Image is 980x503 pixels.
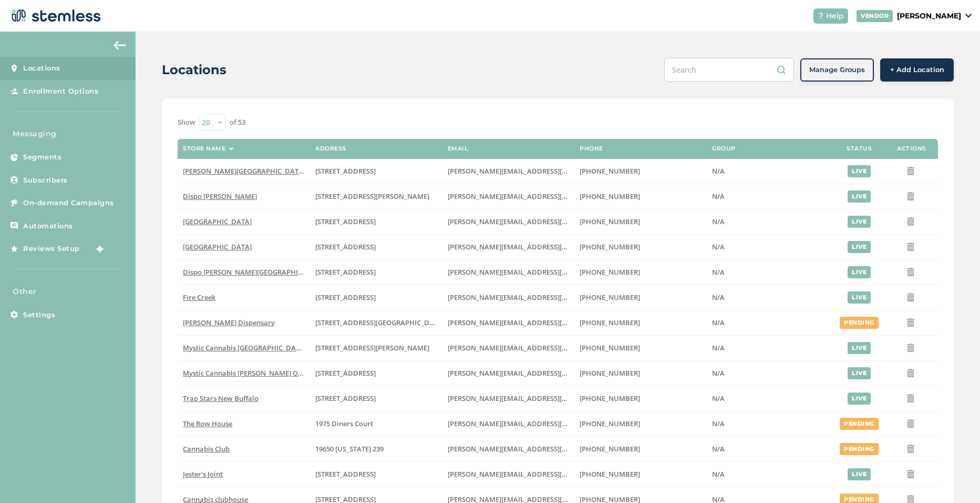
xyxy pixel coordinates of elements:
div: live [848,165,871,177]
label: Show [178,117,195,128]
label: Email [448,145,469,152]
span: [STREET_ADDRESS][GEOGRAPHIC_DATA] [315,318,445,327]
label: N/A [712,167,828,176]
label: 3843 North Euclid Avenue [315,217,437,226]
div: live [848,367,871,379]
span: [STREET_ADDRESS][PERSON_NAME] [315,343,429,353]
span: [PERSON_NAME][EMAIL_ADDRESS][DOMAIN_NAME] [448,469,616,479]
div: live [848,216,871,228]
span: Jester's Joint [183,469,223,479]
label: ryan@dispojoy.com [448,419,570,428]
span: Enrollment Options [23,86,98,97]
label: ryan@dispojoy.com [448,243,570,252]
label: N/A [712,470,828,479]
label: N/A [712,445,828,454]
span: 1975 Diners Court [315,419,373,428]
span: [STREET_ADDRESS][PERSON_NAME] [315,192,429,201]
label: of 53 [230,117,245,128]
img: logo-dark-0685b13c.svg [8,5,101,26]
img: icon-arrow-back-accent-c549486e.svg [114,41,126,49]
span: Manage Groups [809,65,865,75]
span: Cannabis Club [183,444,230,454]
span: Help [826,11,844,22]
label: Cannabis Club [183,445,305,454]
div: live [848,342,871,354]
span: [STREET_ADDRESS] [315,242,376,252]
span: + Add Location [890,65,944,75]
label: (206) 949-4141 [580,369,702,378]
div: VENDOR [857,10,893,22]
label: N/A [712,192,828,201]
label: ryan@dispojoy.com [448,192,570,201]
label: Dispo Bay City South [183,243,305,252]
span: [PHONE_NUMBER] [580,343,640,353]
label: ryan@dispojoy.com [448,344,570,353]
label: Fire Creek [183,293,305,302]
label: ryan@dispojoy.com [448,394,570,403]
span: [PERSON_NAME][EMAIL_ADDRESS][DOMAIN_NAME] [448,267,616,277]
img: glitter-stars-b7820f95.gif [88,238,109,259]
span: Mystic Cannabis [PERSON_NAME] Oak [183,368,306,378]
label: ryan@dispojoy.com [448,268,570,277]
label: 19650 Michigan 239 [315,445,437,454]
label: N/A [712,369,828,378]
span: [STREET_ADDRESS] [315,469,376,479]
iframe: Chat Widget [927,452,980,503]
div: live [848,468,871,480]
span: Locations [23,63,60,74]
label: 253 South 3rd Street [315,369,437,378]
label: N/A [712,419,828,428]
label: 305 North Euclid Avenue [315,243,437,252]
label: N/A [712,268,828,277]
div: pending [840,317,879,329]
span: [PHONE_NUMBER] [580,419,640,428]
span: 19650 [US_STATE] 239 [315,444,384,454]
label: The Row House [183,419,305,428]
span: [PHONE_NUMBER] [580,166,640,176]
span: [PHONE_NUMBER] [580,267,640,277]
span: Automations [23,221,73,232]
label: N/A [712,293,828,302]
span: [PERSON_NAME][EMAIL_ADDRESS][DOMAIN_NAME] [448,242,616,252]
label: Mystic Cannabis Burr Oak [183,369,305,378]
button: + Add Location [880,58,954,82]
label: ryan@dispojoy.com [448,167,570,176]
span: Mystic Cannabis [GEOGRAPHIC_DATA] [183,343,306,353]
label: ryan@dispojoy.com [448,470,570,479]
label: Trap Stars New Buffalo [183,394,305,403]
span: [PERSON_NAME][GEOGRAPHIC_DATA] [183,166,305,176]
span: [PHONE_NUMBER] [580,242,640,252]
label: (206) 949-4141 [580,394,702,403]
span: [PHONE_NUMBER] [580,192,640,201]
label: 634 West 9 Mile Road [315,167,437,176]
label: 1042 South Camino Del Pueblo [315,318,437,327]
div: live [848,241,871,253]
label: N/A [712,243,828,252]
input: Search [664,58,794,82]
label: ryan@dispojoy.com [448,369,570,378]
span: The Row House [183,419,232,428]
span: [GEOGRAPHIC_DATA] [183,242,252,252]
label: 70 Easton Avenue [315,470,437,479]
label: N/A [712,394,828,403]
label: (206) 949-4141 [580,192,702,201]
label: ryan@dispojoy.com [448,445,570,454]
span: [PERSON_NAME] Dispensary [183,318,275,327]
div: live [848,266,871,278]
span: [PHONE_NUMBER] [580,444,640,454]
label: Phone [580,145,603,152]
p: [PERSON_NAME] [897,11,961,22]
span: [STREET_ADDRESS] [315,368,376,378]
label: N/A [712,344,828,353]
span: Dispo [PERSON_NAME] [183,192,257,201]
label: 846 East Columbia Avenue [315,293,437,302]
div: live [848,291,871,304]
span: [PERSON_NAME][EMAIL_ADDRESS][DOMAIN_NAME] [448,293,616,302]
label: N/A [712,217,828,226]
span: Settings [23,310,55,320]
span: [PERSON_NAME][EMAIL_ADDRESS][DOMAIN_NAME] [448,192,616,201]
span: Fire Creek [183,293,215,302]
span: [PERSON_NAME][EMAIL_ADDRESS][DOMAIN_NAME] [448,368,616,378]
label: (206) 949-4141 [580,293,702,302]
span: [PHONE_NUMBER] [580,394,640,403]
